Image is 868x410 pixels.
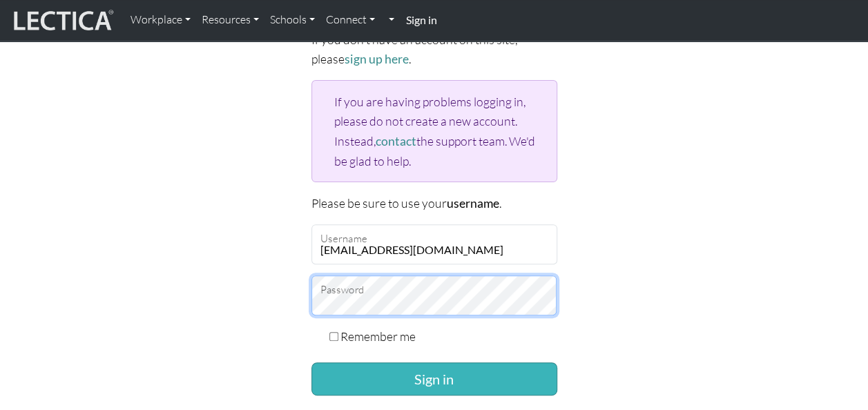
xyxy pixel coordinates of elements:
[340,326,416,346] label: Remember me
[311,224,557,264] input: Username
[345,52,409,66] a: sign up here
[320,6,380,35] a: Connect
[10,8,114,34] img: lecticalive
[311,80,557,182] div: If you are having problems logging in, please do not create a new account. Instead, the support t...
[311,193,557,213] p: Please be sure to use your .
[376,134,416,148] a: contact
[264,6,320,35] a: Schools
[311,362,557,396] button: Sign in
[196,6,264,35] a: Resources
[447,196,499,211] strong: username
[405,13,436,26] strong: Sign in
[400,6,442,35] a: Sign in
[125,6,196,35] a: Workplace
[311,30,557,69] p: If you don't have an account on this site, please .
